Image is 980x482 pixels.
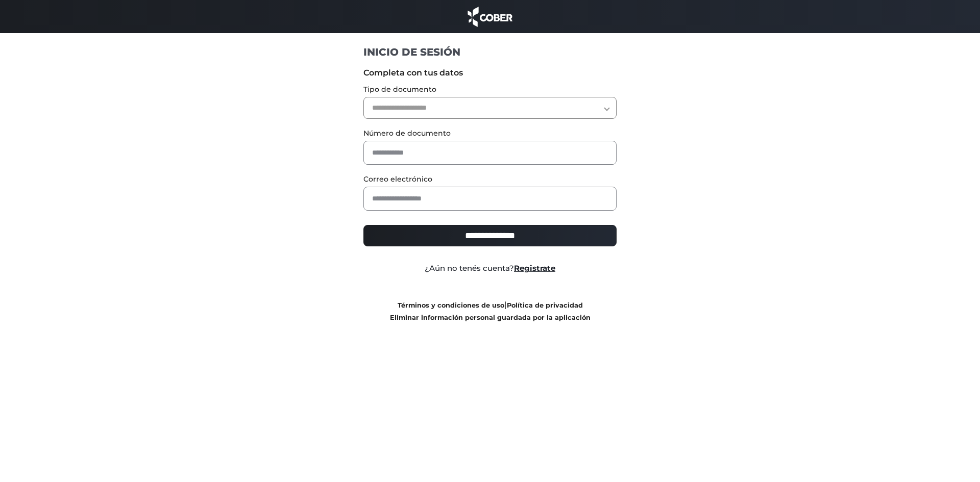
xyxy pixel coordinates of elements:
h1: INICIO DE SESIÓN [363,45,617,59]
label: Correo electrónico [363,174,617,185]
label: Completa con tus datos [363,67,617,79]
a: Política de privacidad [507,301,583,309]
label: Número de documento [363,128,617,139]
div: ¿Aún no tenés cuenta? [356,263,625,274]
a: Eliminar información personal guardada por la aplicación [390,314,591,321]
a: Registrate [514,263,555,273]
label: Tipo de documento [363,84,617,95]
div: | [356,299,625,323]
a: Términos y condiciones de uso [398,301,504,309]
img: cober_marca.png [465,5,515,28]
